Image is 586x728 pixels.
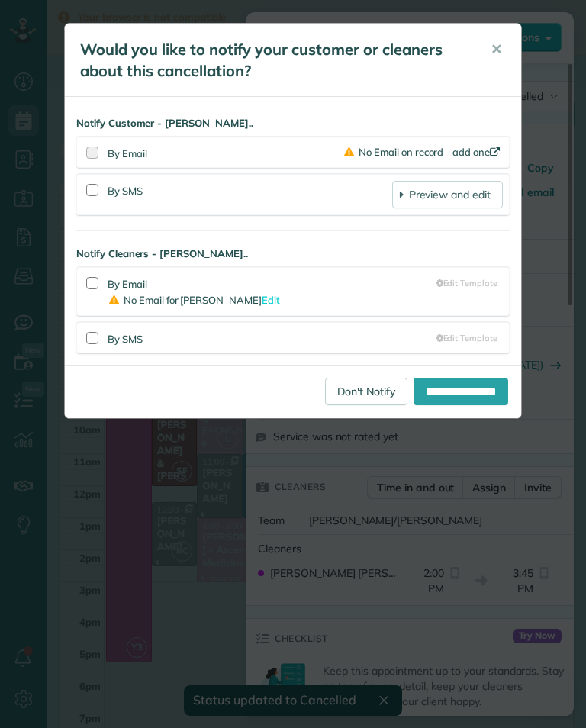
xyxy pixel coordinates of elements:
strong: Notify Customer - [PERSON_NAME].. [76,116,510,130]
a: Edit Template [436,277,497,289]
h5: Would you like to notify your customer or cleaners about this cancellation? [80,39,469,82]
a: Edit Template [436,332,497,344]
a: Edit [262,294,280,306]
a: Preview and edit [392,181,503,208]
div: By SMS [108,329,436,346]
div: By Email [108,274,436,309]
span: ✕ [491,40,502,58]
a: Don't Notify [325,378,407,405]
a: No Email on record - add one [344,146,503,158]
div: By Email [108,147,344,161]
div: No Email for [PERSON_NAME] [108,292,436,309]
div: By SMS [108,181,392,208]
strong: Notify Cleaners - [PERSON_NAME].. [76,246,510,261]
